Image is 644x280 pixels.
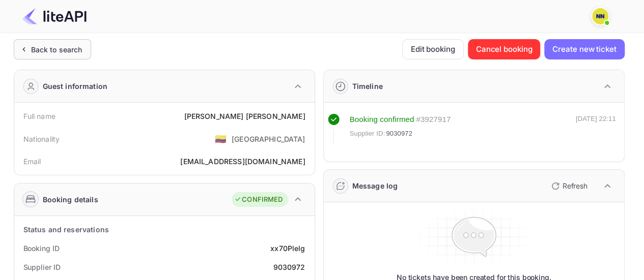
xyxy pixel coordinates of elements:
div: [DATE] 22:11 [576,114,616,143]
button: Refresh [545,178,592,194]
img: N/A N/A [592,8,608,24]
img: LiteAPI Logo [22,8,87,24]
div: Back to search [31,44,82,55]
button: Edit booking [402,39,464,59]
div: xx70Plelg [270,243,305,254]
div: Nationality [23,134,60,144]
span: United States [215,130,227,148]
span: Supplier ID: [350,129,385,139]
div: Booking confirmed [350,114,414,126]
div: CONFIRMED [234,195,283,205]
div: Email [23,156,41,167]
div: [GEOGRAPHIC_DATA] [232,134,305,144]
div: Status and reservations [23,224,109,235]
div: Guest information [43,81,108,91]
div: [EMAIL_ADDRESS][DOMAIN_NAME] [180,156,305,167]
button: Cancel booking [468,39,541,59]
p: Refresh [563,180,587,191]
div: # 3927917 [416,114,451,126]
span: 9030972 [386,129,412,139]
button: Create new ticket [544,39,624,59]
div: Full name [23,111,55,121]
div: Message log [352,180,398,191]
div: [PERSON_NAME] [PERSON_NAME] [184,111,305,121]
div: Timeline [352,81,383,91]
div: 9030972 [273,262,305,272]
div: Supplier ID [23,262,61,272]
div: Booking details [43,194,98,205]
div: Booking ID [23,243,60,254]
